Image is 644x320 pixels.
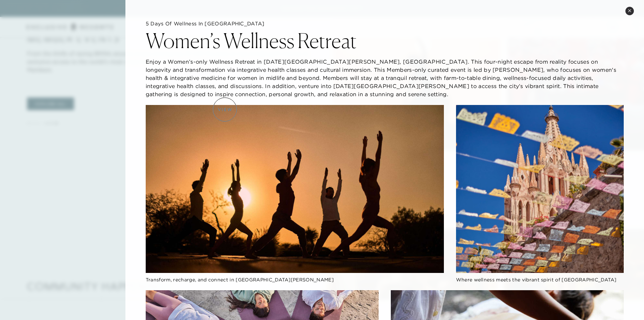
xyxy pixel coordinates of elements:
span: Transform, recharge, and connect in [GEOGRAPHIC_DATA][PERSON_NAME] [146,277,334,283]
span: Where wellness meets the vibrant spirit of [GEOGRAPHIC_DATA] [456,277,617,283]
h2: Women’s Wellness Retreat [146,30,357,51]
iframe: Qualified Messenger [613,289,644,320]
p: Enjoy a Women’s-only Wellness Retreat in [DATE][GEOGRAPHIC_DATA][PERSON_NAME], [GEOGRAPHIC_DATA].... [146,58,624,98]
h5: 5 Days of Wellness in [GEOGRAPHIC_DATA] [146,20,624,27]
